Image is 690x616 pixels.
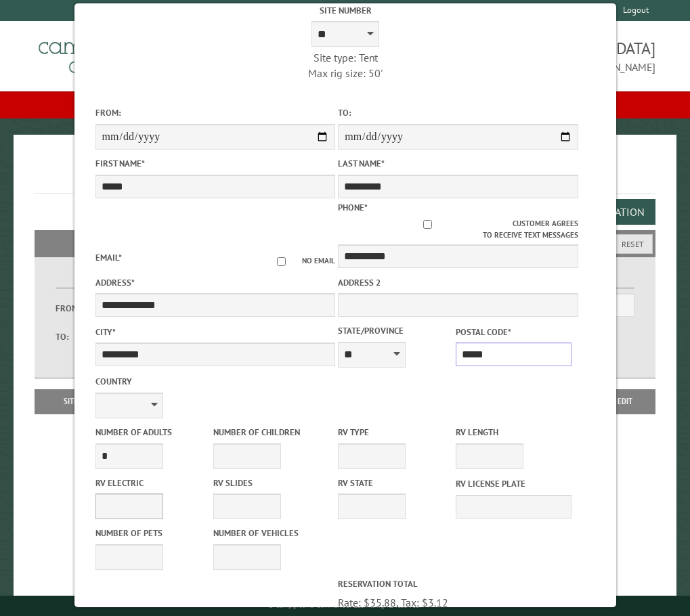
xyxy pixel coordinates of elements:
label: Reservation Total [338,577,578,590]
th: Edit [595,389,655,414]
input: Customer agrees to receive text messages [343,220,513,229]
label: Number of Pets [95,527,210,540]
label: RV Length [456,426,571,439]
label: First Name [95,157,335,170]
label: City [95,326,335,338]
label: Phone [338,202,368,213]
label: Number of Vehicles [213,527,328,540]
label: State/Province [338,324,453,337]
th: Site [41,389,100,414]
label: RV Type [338,426,453,439]
input: No email [261,257,302,266]
label: RV Electric [95,477,210,489]
label: To: [338,106,578,119]
label: Customer agrees to receive text messages [338,218,578,241]
img: Campground Commander [35,26,204,79]
label: Country [95,375,335,388]
label: Email [95,252,121,263]
button: Reset [613,234,653,254]
label: From: [56,302,91,315]
h2: Filters [35,230,655,256]
small: © Campground Commander LLC. All rights reserved. [268,601,421,610]
h1: Reservations [35,156,655,194]
label: Number of Children [213,426,328,439]
label: RV State [338,477,453,489]
label: Address 2 [338,276,578,289]
label: RV License Plate [456,477,571,490]
div: Site type: Tent [225,50,465,65]
label: Address [95,276,335,289]
span: Rate: $35.88, Tax: $3.12 [338,596,448,609]
label: To: [56,330,91,343]
label: Postal Code [456,326,571,338]
label: Last Name [338,157,578,170]
label: Number of Adults [95,426,210,439]
label: Site Number [225,4,465,17]
label: RV Slides [213,477,328,489]
label: Dates [56,273,197,288]
label: From: [95,106,335,119]
label: No email [261,255,335,267]
div: Max rig size: 50' [225,66,465,81]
